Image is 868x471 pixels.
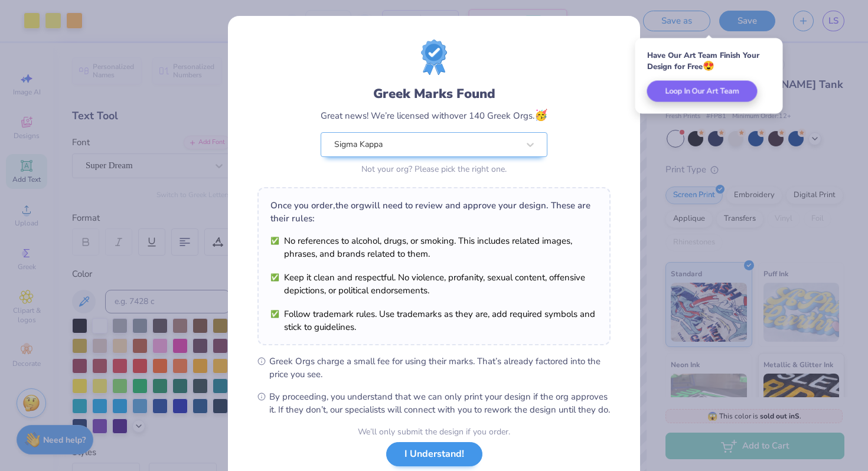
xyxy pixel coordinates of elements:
[270,234,598,260] li: No references to alcohol, drugs, or smoking. This includes related images, phrases, and brands re...
[269,355,611,381] span: Greek Orgs charge a small fee for using their marks. That’s already factored into the price you see.
[386,442,482,466] button: I Understand!
[269,390,611,416] span: By proceeding, you understand that we can only print your design if the org approves it. If they ...
[647,50,771,72] div: Have Our Art Team Finish Your Design for Free
[421,40,447,75] img: license-marks-badge.png
[321,84,547,103] div: Greek Marks Found
[270,308,598,333] li: Follow trademark rules. Use trademarks as they are, add required symbols and stick to guidelines.
[321,107,547,123] div: Great news! We’re licensed with over 140 Greek Orgs.
[647,81,758,102] button: Loop In Our Art Team
[358,426,510,438] div: We’ll only submit the design if you order.
[270,199,598,225] div: Once you order, the org will need to review and approve your design. These are their rules:
[703,60,714,73] span: 😍
[270,271,598,297] li: Keep it clean and respectful. No violence, profanity, sexual content, offensive depictions, or po...
[534,108,547,122] span: 🥳
[321,163,547,175] div: Not your org? Please pick the right one.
